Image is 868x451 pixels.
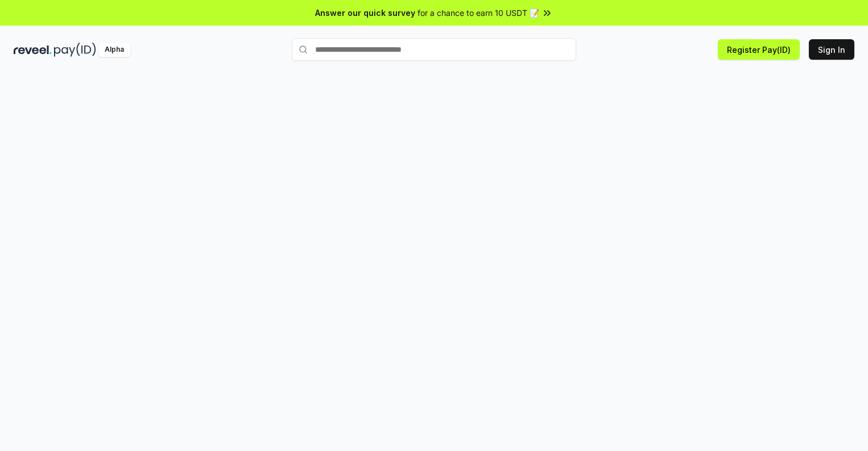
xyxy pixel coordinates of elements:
[718,39,800,60] button: Register Pay(ID)
[14,43,52,57] img: reveel_dark
[418,7,539,19] span: for a chance to earn 10 USDT 📝
[315,7,415,19] span: Answer our quick survey
[809,39,854,60] button: Sign In
[98,43,130,57] div: Alpha
[54,43,96,57] img: pay_id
